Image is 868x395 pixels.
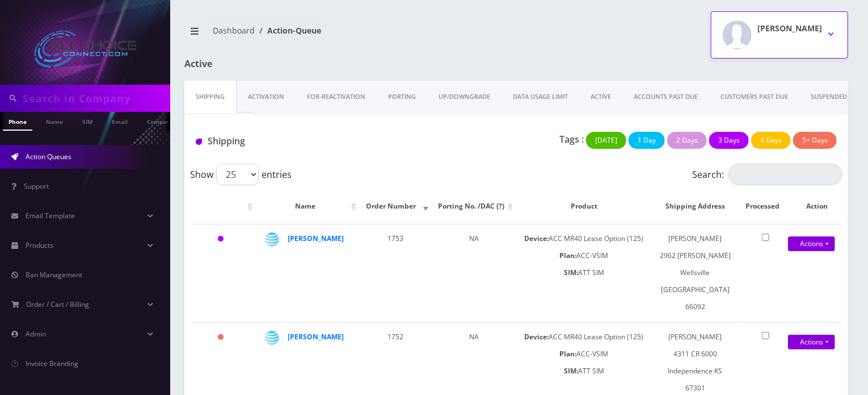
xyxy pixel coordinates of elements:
[427,81,502,113] a: UP/DOWNGRADE
[728,164,842,185] input: Search:
[237,81,296,113] a: Activation
[191,190,255,223] th: : activate to sort column ascending
[196,139,202,145] img: Shipping
[106,112,133,130] a: Email
[629,132,665,149] button: 1 Day
[559,349,576,359] b: Plan:
[288,234,344,243] a: [PERSON_NAME]
[517,224,651,321] td: ACC MR40 Lease Option (125) ACC-VSIM ATT SIM
[360,224,431,321] td: 1753
[184,19,508,51] nav: breadcrumb
[524,332,549,342] b: Device:
[788,335,835,350] a: Actions
[288,332,344,342] a: [PERSON_NAME]
[27,300,90,309] span: Order / Cart / Billing
[751,132,791,149] button: 4 Days
[377,81,427,113] a: PORTING
[432,224,516,321] td: NA
[799,81,858,113] a: SUSPENDED
[26,240,53,250] span: Products
[788,236,835,251] a: Actions
[184,81,237,113] a: Shipping
[711,11,848,59] button: [PERSON_NAME]
[26,211,75,221] span: Email Template
[793,190,841,223] th: Action
[692,164,842,185] label: Search:
[26,152,71,161] span: Action Queues
[667,132,707,149] button: 2 Days
[360,190,431,223] th: Order Number: activate to sort column ascending
[622,81,709,113] a: ACCOUNTS PAST DUE
[216,164,259,185] select: Showentries
[564,268,578,277] b: SIM:
[26,270,82,280] span: Ban Management
[709,132,749,149] button: 3 Days
[757,24,822,34] h2: [PERSON_NAME]
[517,190,651,223] th: Product
[77,112,98,130] a: SIM
[739,190,792,223] th: Processed: activate to sort column ascending
[579,81,622,113] a: ACTIVE
[196,136,398,147] h1: Shipping
[559,251,576,260] b: Plan:
[141,112,179,130] a: Company
[24,181,49,191] span: Support
[190,164,292,185] label: Show entries
[793,132,837,149] button: 5+ Days
[586,132,626,149] button: [DATE]
[502,81,579,113] a: DATA USAGE LIMIT
[23,88,167,109] input: Search in Company
[256,190,359,223] th: Name: activate to sort column ascending
[559,132,584,146] p: Tags :
[524,234,549,243] b: Device:
[296,81,377,113] a: FOR-REActivation
[255,24,321,36] li: Action-Queue
[184,59,394,69] h1: Active
[213,25,255,36] a: Dashboard
[34,31,136,68] img: All Choice Connect
[432,190,516,223] th: Porting No. /DAC (?): activate to sort column ascending
[26,359,78,368] span: Invoice Branding
[652,224,738,321] td: [PERSON_NAME] 2962 [PERSON_NAME] Wellsville [GEOGRAPHIC_DATA] 66092
[652,190,738,223] th: Shipping Address
[40,112,69,130] a: Name
[3,112,32,131] a: Phone
[564,366,578,376] b: SIM:
[709,81,799,113] a: CUSTOMERS PAST DUE
[26,329,46,339] span: Admin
